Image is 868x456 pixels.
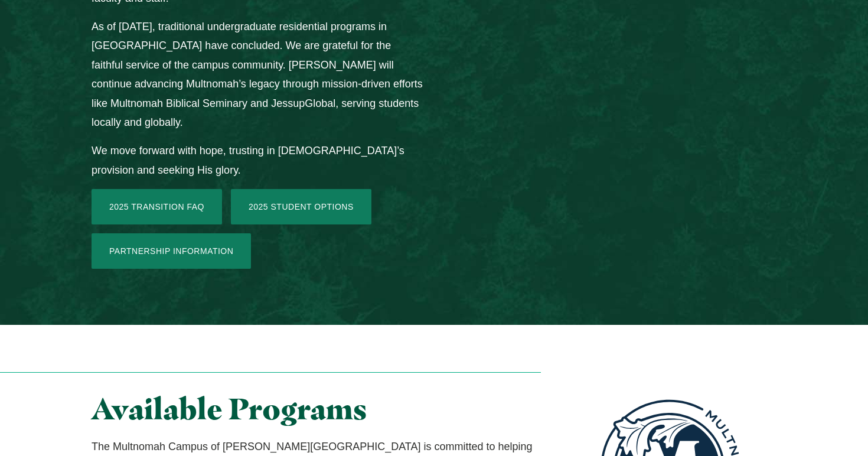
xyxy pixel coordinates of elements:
[92,141,423,180] p: We move forward with hope, trusting in [DEMOGRAPHIC_DATA]’s provision and seeking His glory.
[92,17,423,132] p: As of [DATE], traditional undergraduate residential programs in [GEOGRAPHIC_DATA] have concluded....
[92,189,222,224] a: 2025 Transition FAQ
[92,393,541,425] h2: Available Programs
[92,233,251,269] a: Partnership Information
[231,189,371,224] a: 2025 Student Options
